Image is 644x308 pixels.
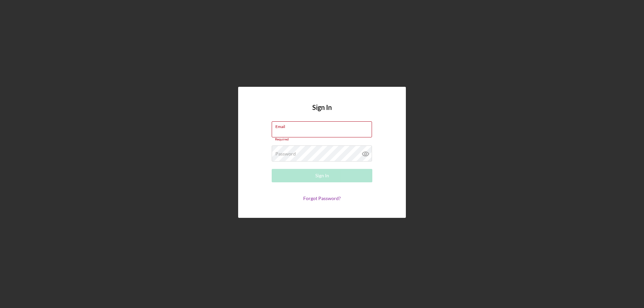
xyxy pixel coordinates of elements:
button: Sign In [272,169,372,182]
h4: Sign In [312,104,332,121]
div: Required [272,137,372,141]
label: Password [275,151,296,157]
label: Email [275,122,372,129]
div: Sign In [315,169,329,182]
a: Forgot Password? [303,195,341,201]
